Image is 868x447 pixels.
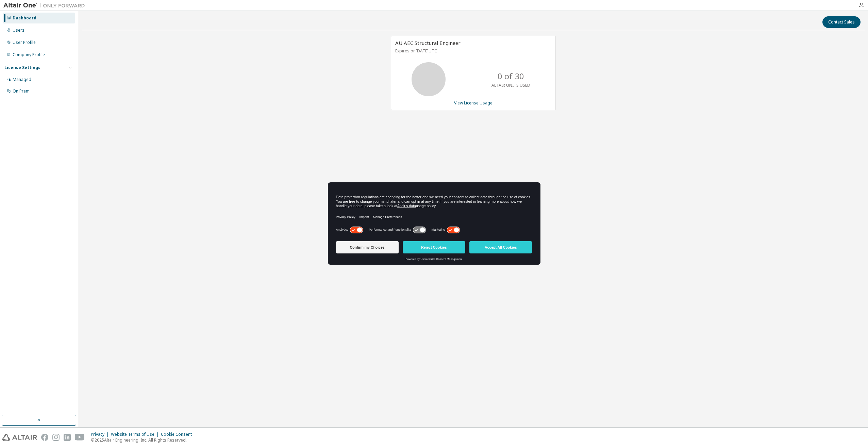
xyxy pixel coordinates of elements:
[41,434,48,441] img: facebook.svg
[3,2,88,9] img: Altair One
[2,434,37,441] img: altair_logo.svg
[91,437,196,443] p: © 2025 Altair Engineering, Inc. All Rights Reserved.
[454,100,493,106] a: View License Usage
[111,432,161,437] div: Website Terms of Use
[498,70,524,82] p: 0 of 30
[13,28,24,33] div: Users
[13,40,36,45] div: User Profile
[822,16,861,28] button: Contact Sales
[64,434,71,441] img: linkedin.svg
[13,15,36,21] div: Dashboard
[161,432,196,437] div: Cookie Consent
[52,434,60,441] img: instagram.svg
[13,77,31,82] div: Managed
[91,432,111,437] div: Privacy
[13,88,30,94] div: On Prem
[4,65,40,70] div: License Settings
[395,39,461,46] span: AU AEC Structural Engineer
[395,48,550,54] p: Expires on [DATE] UTC
[491,82,530,88] p: ALTAIR UNITS USED
[75,434,85,441] img: youtube.svg
[13,52,45,57] div: Company Profile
